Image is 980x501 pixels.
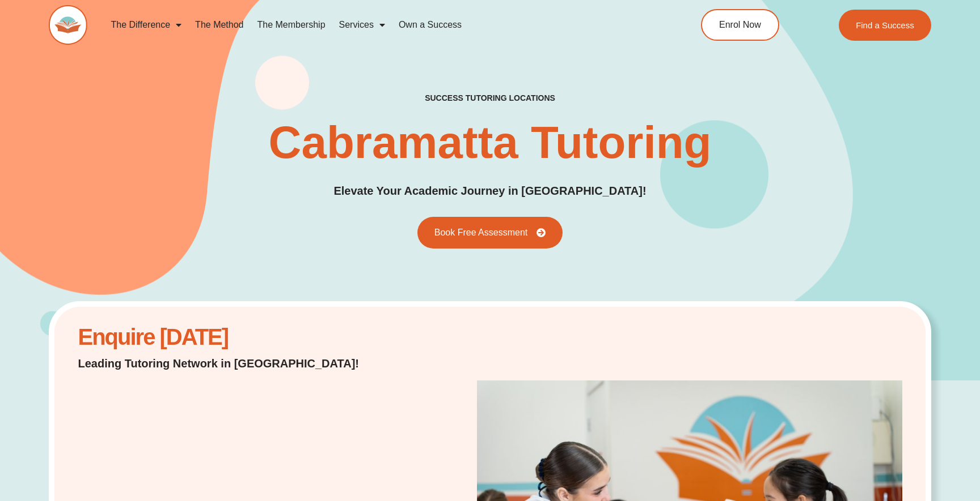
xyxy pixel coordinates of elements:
[104,12,650,38] nav: Menu
[104,12,188,38] a: The Difference
[269,120,712,165] h1: Cabramatta Tutoring
[701,9,779,41] a: Enrol Now
[417,217,563,249] a: Book Free Assessment
[425,93,555,103] h2: success tutoring locations
[719,20,761,29] span: Enrol Now
[434,228,528,237] span: Book Free Assessment
[78,356,378,371] p: Leading Tutoring Network in [GEOGRAPHIC_DATA]!
[78,330,378,344] h2: Enquire [DATE]
[333,182,646,200] p: Elevate Your Academic Journey in [GEOGRAPHIC_DATA]!
[392,12,468,38] a: Own a Success
[188,12,250,38] a: The Method
[332,12,392,38] a: Services
[856,21,914,29] span: Find a Success
[839,10,931,41] a: Find a Success
[251,12,332,38] a: The Membership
